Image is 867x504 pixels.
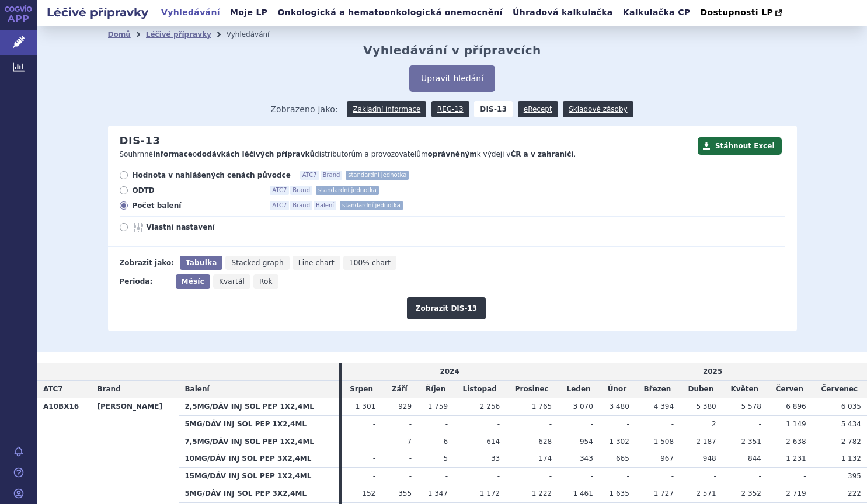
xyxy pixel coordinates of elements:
[133,201,261,210] span: Počet balení
[108,30,131,39] a: Domů
[290,186,312,195] span: Brand
[480,489,500,498] span: 1 172
[428,150,477,158] strong: oprávněným
[497,420,500,428] span: -
[97,385,120,393] span: Brand
[346,171,409,180] span: standardní jednotka
[373,472,375,480] span: -
[146,30,211,39] a: Léčivé přípravky
[626,420,629,428] span: -
[443,437,448,446] span: 6
[671,420,674,428] span: -
[431,101,469,117] a: REG-13
[227,5,271,20] a: Moje LP
[713,472,716,480] span: -
[409,65,495,92] button: Upravit hledání
[347,101,426,117] a: Základní informace
[509,5,617,20] a: Úhradová kalkulačka
[580,437,593,446] span: 954
[274,5,506,20] a: Onkologická a hematoonkologická onemocnění
[549,472,552,480] span: -
[270,201,289,210] span: ATC7
[497,472,500,480] span: -
[186,259,217,267] span: Tabulka
[698,137,782,155] button: Stáhnout Excel
[270,101,338,117] span: Zobrazeno jako:
[37,4,158,20] h2: Léčivé přípravky
[133,186,261,195] span: ODTD
[848,472,861,480] span: 395
[409,420,412,428] span: -
[445,472,448,480] span: -
[342,363,558,380] td: 2024
[428,489,448,498] span: 1 347
[697,5,788,21] a: Dostupnosti LP
[445,420,448,428] span: -
[660,454,674,463] span: 967
[147,223,275,232] span: Vlastní nastavení
[179,485,339,502] th: 5MG/DÁV INJ SOL PEP 3X2,4ML
[532,402,552,411] span: 1 765
[474,101,513,117] strong: DIS-13
[599,381,635,398] td: Únor
[573,489,593,498] span: 1 461
[362,489,375,498] span: 152
[803,472,806,480] span: -
[398,489,412,498] span: 355
[759,420,761,428] span: -
[153,150,193,158] strong: informace
[321,171,343,180] span: Brand
[841,437,861,446] span: 2 782
[197,150,315,158] strong: dodávkách léčivých přípravků
[696,437,716,446] span: 2 187
[696,489,716,498] span: 2 571
[409,454,412,463] span: -
[609,437,629,446] span: 1 302
[635,381,680,398] td: Březen
[786,489,806,498] span: 2 719
[179,450,339,468] th: 10MG/DÁV INJ SOL PEP 3X2,4ML
[486,437,500,446] span: 614
[510,150,573,158] strong: ČR a v zahraničí
[381,381,417,398] td: Září
[179,398,339,415] th: 2,5MG/DÁV INJ SOL PEP 1X2,4ML
[549,420,552,428] span: -
[428,402,448,411] span: 1 759
[373,437,375,446] span: -
[654,489,674,498] span: 1 727
[538,437,552,446] span: 628
[712,420,716,428] span: 2
[120,134,161,147] h2: DIS-13
[409,472,412,480] span: -
[619,5,694,20] a: Kalkulačka CP
[841,454,861,463] span: 1 132
[518,101,558,117] a: eRecept
[179,468,339,485] th: 15MG/DÁV INJ SOL PEP 1X2,4ML
[408,437,412,446] span: 7
[120,150,692,159] p: Souhrnné o distributorům a provozovatelům k výdeji v .
[316,186,379,195] span: standardní jednotka
[120,256,174,270] div: Zobrazit jako:
[786,420,806,428] span: 1 149
[356,402,375,411] span: 1 301
[696,402,716,411] span: 5 380
[558,363,867,380] td: 2025
[563,101,633,117] a: Skladové zásoby
[767,381,812,398] td: Červen
[373,454,375,463] span: -
[812,381,867,398] td: Červenec
[133,171,291,180] span: Hodnota v nahlášených cenách původce
[259,277,273,286] span: Rok
[120,274,170,289] div: Perioda:
[349,259,391,267] span: 100% chart
[786,402,806,411] span: 6 896
[454,381,506,398] td: Listopad
[748,454,761,463] span: 844
[179,415,339,433] th: 5MG/DÁV INJ SOL PEP 1X2,4ML
[182,277,204,286] span: Měsíc
[741,489,761,498] span: 2 352
[626,472,629,480] span: -
[373,420,375,428] span: -
[298,259,335,267] span: Line chart
[680,381,722,398] td: Duben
